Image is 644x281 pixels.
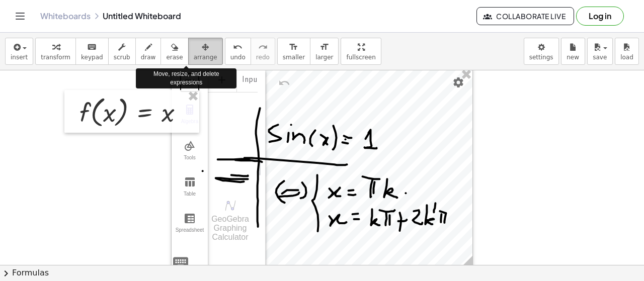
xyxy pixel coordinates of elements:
[275,74,293,92] button: Undo
[188,38,223,65] button: arrange
[230,54,246,61] span: undo
[172,253,190,271] img: svg+xml;base64,PHN2ZyB4bWxucz0iaHR0cDovL3d3dy53My5vcmcvMjAwMC9zdmciIHdpZHRoPSIyNCIgaGVpZ2h0PSIyNC...
[208,67,258,185] div: Algebra
[35,38,76,65] button: transform
[277,38,310,65] button: format_sizesmaller
[310,38,339,65] button: format_sizelarger
[524,38,559,65] button: settings
[289,41,298,53] i: format_size
[136,68,236,88] div: Move, resize, and delete expressions
[12,8,28,24] button: Toggle navigation
[174,191,206,205] div: Table
[258,41,268,53] i: redo
[135,38,162,65] button: draw
[87,41,97,53] i: keyboard
[615,38,639,65] button: load
[242,72,269,88] div: Input…
[141,54,156,61] span: draw
[485,12,566,21] span: Collaborate Live
[315,54,333,61] span: larger
[208,215,253,242] div: GeoGebra Graphing Calculator
[81,54,103,61] span: keypad
[225,38,251,65] button: undoundo
[11,54,28,61] span: insert
[166,54,183,61] span: erase
[75,38,109,65] button: keyboardkeypad
[449,73,467,91] button: Settings
[174,155,206,169] div: Tools
[319,41,329,53] i: format_size
[40,11,91,21] a: Whiteboards
[224,200,236,212] img: svg+xml;base64,PHN2ZyB4bWxucz0iaHR0cDovL3d3dy53My5vcmcvMjAwMC9zdmciIHhtbG5zOnhsaW5rPSJodHRwOi8vd3...
[251,38,275,65] button: redoredo
[233,41,243,53] i: undo
[41,54,70,61] span: transform
[561,38,585,65] button: new
[346,54,375,61] span: fullscreen
[108,38,136,65] button: scrub
[256,54,270,61] span: redo
[174,227,206,241] div: Spreadsheet
[576,7,624,26] button: Log in
[283,54,305,61] span: smaller
[5,38,33,65] button: insert
[567,54,579,61] span: new
[620,54,633,61] span: load
[194,54,217,61] span: arrange
[476,7,574,25] button: Collaborate Live
[529,54,553,61] span: settings
[160,38,188,65] button: erase
[341,38,381,65] button: fullscreen
[114,54,130,61] span: scrub
[593,54,607,61] span: save
[587,38,613,65] button: save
